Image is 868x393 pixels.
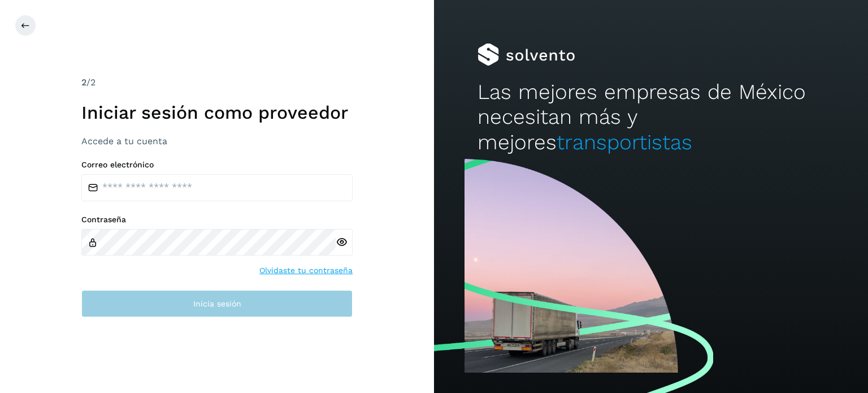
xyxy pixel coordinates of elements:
[81,160,353,170] label: Correo electrónico
[259,265,353,277] a: Olvidaste tu contraseña
[557,130,692,154] span: transportistas
[81,290,353,317] button: Inicia sesión
[81,215,353,224] label: Contraseña
[81,76,353,89] div: /2
[478,80,824,155] h2: Las mejores empresas de México necesitan más y mejores
[81,136,353,146] h3: Accede a tu cuenta
[81,77,86,88] span: 2
[193,300,241,308] span: Inicia sesión
[81,102,353,123] h1: Iniciar sesión como proveedor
